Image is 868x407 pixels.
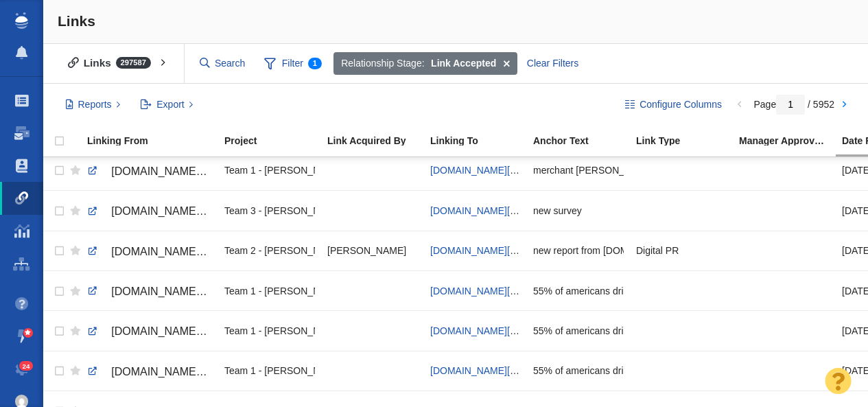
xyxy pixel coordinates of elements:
div: merchant [PERSON_NAME]'s [533,156,624,185]
input: Search [194,51,252,75]
span: Digital PR [636,244,679,257]
a: [DOMAIN_NAME][URL] [430,165,532,176]
div: Team 3 - [PERSON_NAME] | Summer | [PERSON_NAME]\Substance Abuse Counselor\Substance Abuse Counsel... [224,196,315,225]
span: [DOMAIN_NAME][URL][US_STATE] [111,366,288,377]
a: [DOMAIN_NAME][URL][US_STATE] [87,160,212,183]
a: Link Type [636,136,738,148]
a: [DOMAIN_NAME][URL] [87,240,212,264]
div: Team 1 - [PERSON_NAME] | [PERSON_NAME] | [PERSON_NAME]\Veracity (FLIP & Canopy)\Insurance Canopy ... [224,276,315,305]
span: [DOMAIN_NAME][URL] [111,246,227,257]
a: [DOMAIN_NAME][URL] [430,286,532,296]
a: [DOMAIN_NAME][URL] [430,205,532,216]
a: [DOMAIN_NAME][URL][US_STATE] [87,360,212,384]
button: Export [133,93,201,117]
div: Team 2 - [PERSON_NAME] | [PERSON_NAME] | [PERSON_NAME]\Retrospec\Retrospec - Digital PR - [DATE] ... [224,236,315,266]
span: Reports [78,97,112,112]
div: Team 1 - [PERSON_NAME] | [PERSON_NAME] | [PERSON_NAME]\Veracity (FLIP & Canopy)\Insurance Canopy ... [224,316,315,345]
div: Project [224,136,326,146]
span: [PERSON_NAME] [327,244,406,257]
td: Phoebe Green [321,231,424,270]
span: [DOMAIN_NAME][URL][US_STATE] [111,325,288,337]
span: Configure Columns [640,97,722,112]
span: 24 [19,361,34,371]
div: 55% of americans drinking more than usual during the holidays. [533,316,624,345]
a: [DOMAIN_NAME][URL][US_STATE] [87,320,212,343]
a: Linking From [87,136,223,148]
span: [DOMAIN_NAME][URL] [111,205,227,217]
div: Linking From [87,136,223,146]
td: Digital PR [630,231,733,270]
span: Relationship Stage: [341,56,424,71]
a: [DOMAIN_NAME][URL][US_STATE] [87,280,212,303]
div: new report from [DOMAIN_NAME] [533,236,624,266]
div: Link Acquired By [327,136,429,146]
div: Link Type [636,136,738,146]
div: Clear Filters [519,52,586,75]
div: 55% of americans drinking more than usual during the holidays. [533,356,624,386]
a: Anchor Text [533,136,635,148]
div: new survey [533,196,624,225]
div: 55% of americans drinking more than usual during the holidays. [533,276,624,305]
div: Team 1 - [PERSON_NAME] | [PERSON_NAME] | [PERSON_NAME]\Merchant Maverick\Merchant Maverick - Digi... [224,156,315,185]
span: Page / 5952 [753,99,834,110]
a: [DOMAIN_NAME][URL] [430,365,532,376]
div: Linking To [430,136,532,146]
span: [DOMAIN_NAME][URL][US_STATE] [111,286,288,297]
a: Manager Approved Link? [739,136,841,148]
a: Linking To [430,136,532,148]
img: buzzstream_logo_iconsimple.png [15,12,27,29]
div: Manager Approved Link? [739,136,841,146]
div: Team 1 - [PERSON_NAME] | [PERSON_NAME] | [PERSON_NAME]\Veracity (FLIP & Canopy)\Insurance Canopy ... [224,356,315,386]
span: Links [58,13,95,29]
button: Reports [58,93,128,117]
button: Configure Columns [618,93,730,117]
a: [DOMAIN_NAME][URL][DATE] [430,245,562,256]
span: 1 [308,58,322,69]
a: [DOMAIN_NAME][URL] [87,200,212,223]
span: Export [156,97,184,112]
a: [DOMAIN_NAME][URL] [430,325,532,336]
div: Anchor Text [533,136,635,146]
strong: Link Accepted [431,56,496,71]
span: Filter [257,51,329,77]
span: [DOMAIN_NAME][URL][US_STATE] [111,165,288,177]
a: Link Acquired By [327,136,429,148]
